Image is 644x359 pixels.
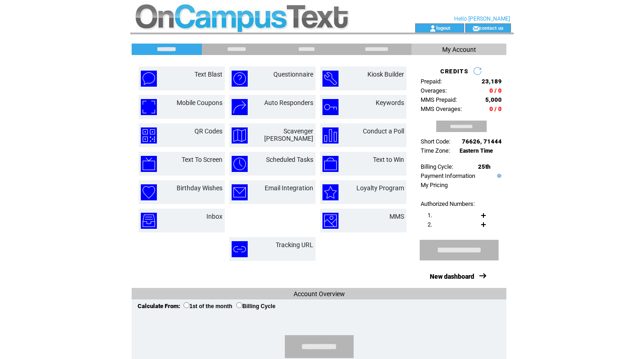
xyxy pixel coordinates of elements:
[264,99,313,106] a: Auto Responders
[373,156,404,163] a: Text to Win
[265,184,313,192] a: Email Integration
[436,25,450,31] a: logout
[460,148,493,154] span: Eastern Time
[183,302,189,308] input: 1st of the month
[182,156,222,163] a: Text To Screen
[482,78,502,85] span: 23,189
[454,16,510,22] span: Hello [PERSON_NAME]
[141,156,157,172] img: text-to-screen.png
[141,71,157,87] img: text-blast.png
[421,182,448,188] a: My Pricing
[356,184,404,192] a: Loyalty Program
[495,174,501,178] img: help.gif
[421,87,447,94] span: Overages:
[421,138,450,145] span: Short Code:
[322,99,339,115] img: keywords.png
[183,303,232,309] label: 1st of the month
[421,96,457,103] span: MMS Prepaid:
[367,71,404,78] a: Kiosk Builder
[440,68,468,75] span: CREDITS
[194,127,222,135] a: QR Codes
[421,200,475,207] span: Authorized Numbers:
[266,156,313,163] a: Scheduled Tasks
[141,213,157,229] img: inbox.png
[177,99,222,106] a: Mobile Coupons
[363,127,404,135] a: Conduct a Poll
[489,105,502,112] span: 0 / 0
[389,213,404,220] a: MMS
[138,303,180,309] span: Calculate From:
[462,138,502,145] span: 76626, 71444
[421,147,450,154] span: Time Zone:
[322,213,339,229] img: mms.png
[276,241,313,249] a: Tracking URL
[232,127,248,144] img: scavenger-hunt.png
[206,213,222,220] a: Inbox
[478,163,490,170] span: 25th
[421,78,442,85] span: Prepaid:
[232,99,248,115] img: auto-responders.png
[479,25,504,31] a: contact us
[430,273,474,280] a: New dashboard
[232,241,248,257] img: tracking-url.png
[442,46,476,53] span: My Account
[429,25,436,32] img: account_icon.gif
[294,290,345,298] span: Account Overview
[141,184,157,200] img: birthday-wishes.png
[472,25,479,32] img: contact_us_icon.gif
[141,99,157,115] img: mobile-coupons.png
[141,127,157,144] img: qr-codes.png
[485,96,502,103] span: 5,000
[322,156,339,172] img: text-to-win.png
[236,302,242,308] input: Billing Cycle
[376,99,404,106] a: Keywords
[427,212,432,219] span: 1.
[273,71,313,78] a: Questionnaire
[322,184,339,200] img: loyalty-program.png
[489,87,502,94] span: 0 / 0
[322,127,339,144] img: conduct-a-poll.png
[232,156,248,172] img: scheduled-tasks.png
[232,184,248,200] img: email-integration.png
[322,71,339,87] img: kiosk-builder.png
[264,127,313,142] a: Scavenger [PERSON_NAME]
[421,163,453,170] span: Billing Cycle:
[421,105,462,112] span: MMS Overages:
[194,71,222,78] a: Text Blast
[427,221,432,228] span: 2.
[236,303,275,309] label: Billing Cycle
[421,172,475,179] a: Payment Information
[177,184,222,192] a: Birthday Wishes
[232,71,248,87] img: questionnaire.png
